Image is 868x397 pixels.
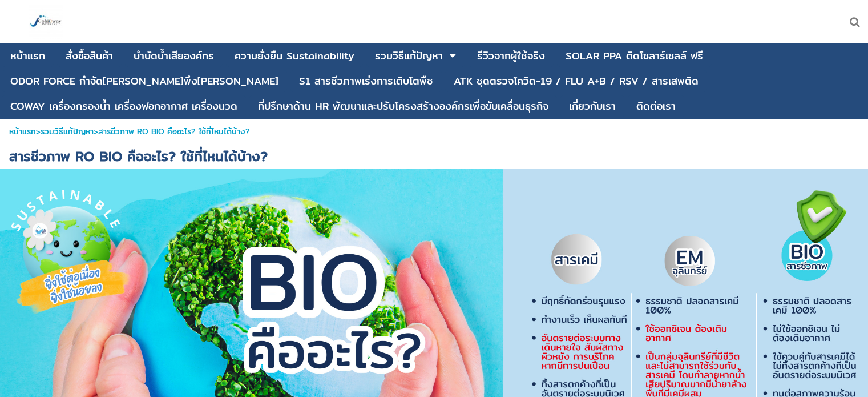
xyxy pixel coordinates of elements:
a: ODOR FORCE กำจัด[PERSON_NAME]พึง[PERSON_NAME] [10,70,278,92]
a: ATK ชุดตรวจโควิด-19 / FLU A+B / RSV / สารเสพติด [454,70,699,92]
a: ความยั่งยืน Sustainability [235,45,354,67]
a: ที่ปรึกษาด้าน HR พัฒนาและปรับโครงสร้างองค์กรเพื่อขับเคลื่อนธุรกิจ [258,95,548,117]
a: ติดต่อเรา [636,95,676,117]
a: บําบัดน้ำเสียองค์กร [134,45,214,67]
a: หน้าแรก [10,45,45,67]
div: S1 สารชีวภาพเร่งการเติบโตพืช [299,76,433,86]
div: SOLAR PPA ติดโซลาร์เซลล์ ฟรี [566,51,703,61]
img: large-1644130236041.jpg [29,5,63,39]
span: สารชีวภาพ RO BIO คืออะไร? ใช้ที่ไหนได้บ้าง? [9,145,268,167]
a: SOLAR PPA ติดโซลาร์เซลล์ ฟรี [566,45,703,67]
div: รวมวิธีแก้ปัญหา [375,51,443,61]
a: รีวิวจากผู้ใช้จริง [477,45,545,67]
div: รีวิวจากผู้ใช้จริง [477,51,545,61]
div: ODOR FORCE กำจัด[PERSON_NAME]พึง[PERSON_NAME] [10,76,278,86]
a: รวมวิธีแก้ปัญหา [375,45,443,67]
a: สั่งซื้อสินค้า [66,45,113,67]
div: สั่งซื้อสินค้า [66,51,113,61]
div: ที่ปรึกษาด้าน HR พัฒนาและปรับโครงสร้างองค์กรเพื่อขับเคลื่อนธุรกิจ [258,101,548,111]
a: หน้าแรก [9,125,36,138]
div: ติดต่อเรา [636,101,676,111]
div: ATK ชุดตรวจโควิด-19 / FLU A+B / RSV / สารเสพติด [454,76,699,86]
span: สารชีวภาพ RO BIO คืออะไร? ใช้ที่ไหนได้บ้าง? [98,125,250,138]
div: เกี่ยวกับเรา [569,101,616,111]
a: รวมวิธีแก้ปัญหา [41,125,94,138]
div: COWAY เครื่องกรองน้ำ เครื่องฟอกอากาศ เครื่องนวด [10,101,237,111]
a: เกี่ยวกับเรา [569,95,616,117]
div: ความยั่งยืน Sustainability [235,51,354,61]
a: COWAY เครื่องกรองน้ำ เครื่องฟอกอากาศ เครื่องนวด [10,95,237,117]
a: S1 สารชีวภาพเร่งการเติบโตพืช [299,70,433,92]
div: บําบัดน้ำเสียองค์กร [134,51,214,61]
div: หน้าแรก [10,51,45,61]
